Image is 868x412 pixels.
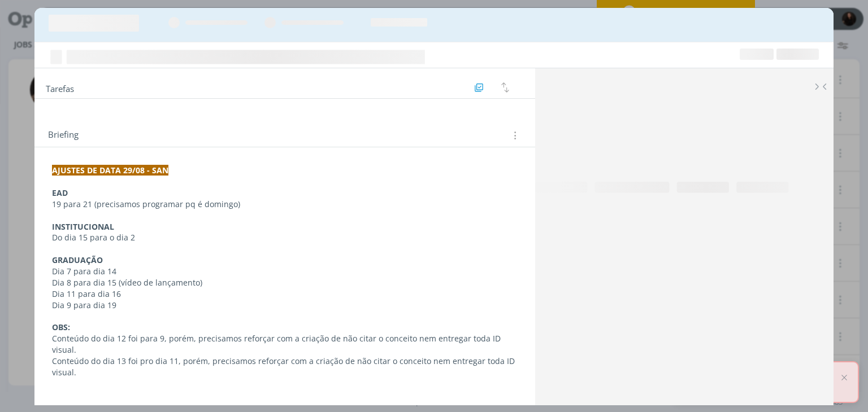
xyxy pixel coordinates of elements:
div: dialog [34,8,833,405]
p: Do dia 15 para o dia 2 [52,232,517,243]
p: Conteúdo do dia 12 foi para 9, porém, precisamos reforçar com a criação de não citar o conceito n... [52,333,517,356]
img: arrow-down-up.svg [501,82,509,93]
p: Dia 11 para dia 16 [52,288,517,300]
strong: OBS: [52,322,70,332]
strong: GRADUAÇÃO [52,255,103,265]
strong: AJUSTES DE DATA 29/08 - SAN [52,165,168,176]
p: Dia 9 para dia 19 [52,300,517,311]
p: Dia 8 para dia 15 (vídeo de lançamento) [52,277,517,288]
p: Dia 7 para dia 14 [52,266,517,277]
strong: INSTITUCIONAL [52,221,114,232]
span: Briefing [48,128,79,143]
p: 19 para 21 (precisamos programar pq é domingo) [52,199,517,210]
span: Tarefas [46,81,74,94]
p: Conteúdo do dia 13 foi pro dia 11, porém, precisamos reforçar com a criação de não citar o concei... [52,356,517,378]
strong: EAD [52,187,68,198]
